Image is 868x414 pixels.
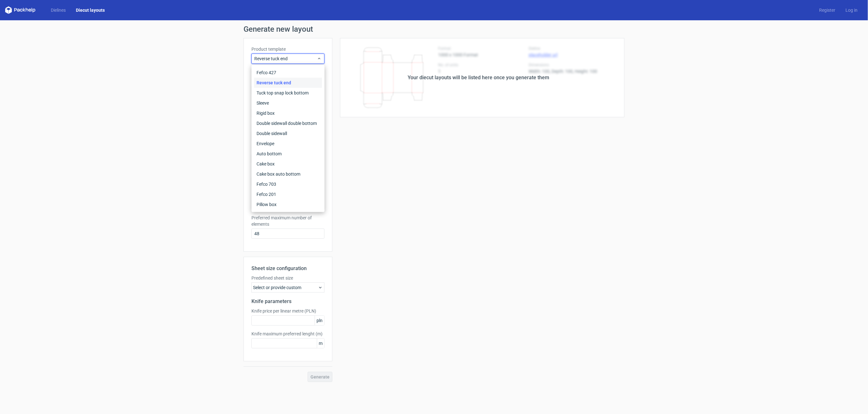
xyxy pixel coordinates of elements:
[254,139,322,149] div: Envelope
[254,68,322,78] div: Fefco 427
[251,282,324,293] div: Select or provide custom
[254,179,322,189] div: Fefco 703
[254,149,322,159] div: Auto bottom
[408,74,549,81] div: Your diecut layouts will be listed here once you generate them
[254,159,322,169] div: Cake box
[251,275,324,281] label: Predefined sheet size
[814,7,841,13] a: Register
[254,98,322,108] div: Sleeve
[251,46,324,52] label: Product template
[244,25,624,33] h1: Generate new layout
[254,199,322,210] div: Pillow box
[71,7,110,13] a: Diecut layouts
[254,78,322,88] div: Reverse tuck end
[254,128,322,139] div: Double sidewall
[46,7,71,13] a: Dielines
[254,169,322,179] div: Cake box auto bottom
[315,316,324,325] span: pln
[317,339,324,348] span: m
[254,55,317,62] span: Reverse tuck end
[254,88,322,98] div: Tuck top snap lock bottom
[251,215,324,227] label: Preferred maximum number of elements
[251,331,324,337] label: Knife maximum preferred lenght (m)
[251,265,324,272] h2: Sheet size configuration
[254,189,322,199] div: Fefco 201
[251,308,324,314] label: Knife price per linear metre (PLN)
[254,118,322,128] div: Double sidewall double bottom
[254,108,322,118] div: Rigid box
[251,298,324,305] h2: Knife parameters
[841,7,863,13] a: Log in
